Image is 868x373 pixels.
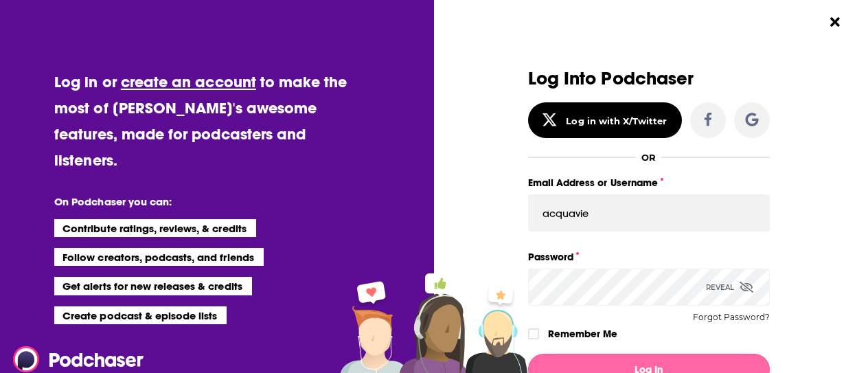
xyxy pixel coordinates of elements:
[528,102,682,138] button: Log in with X/Twitter
[54,277,251,295] li: Get alerts for new releases & credits
[706,269,753,306] div: Reveal
[54,219,256,237] li: Contribute ratings, reviews, & credits
[528,174,770,192] label: Email Address or Username
[528,69,770,89] h3: Log Into Podchaser
[54,306,227,324] li: Create podcast & episode lists
[822,9,848,35] button: Close Button
[121,72,256,91] a: create an account
[641,152,656,163] div: OR
[13,346,145,372] img: Podchaser - Follow, Share and Rate Podcasts
[13,346,134,372] a: Podchaser - Follow, Share and Rate Podcasts
[528,248,770,266] label: Password
[693,313,770,322] button: Forgot Password?
[54,195,329,208] li: On Podchaser you can:
[566,115,667,126] div: Log in with X/Twitter
[548,325,617,343] label: Remember Me
[54,248,264,266] li: Follow creators, podcasts, and friends
[528,194,770,231] input: Email Address or Username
